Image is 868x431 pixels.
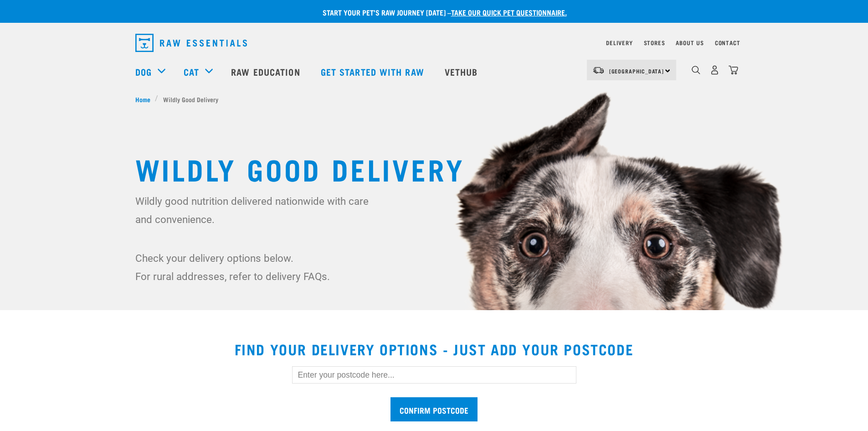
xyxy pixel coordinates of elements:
[436,53,489,90] a: Vethub
[128,30,740,56] nav: dropdown navigation
[135,249,375,286] p: Check your delivery options below. For rural addresses, refer to delivery FAQs.
[135,34,247,52] img: Raw Essentials Logo
[184,65,199,78] a: Cat
[729,65,738,75] img: home-icon@2x.png
[390,397,478,421] input: Confirm postcode
[644,41,665,44] a: Stores
[135,94,155,104] a: Home
[692,66,700,74] img: home-icon-1@2x.png
[606,41,632,44] a: Delivery
[312,53,436,90] a: Get started with Raw
[292,366,576,384] input: Enter your postcode here...
[11,341,857,357] h2: Find your delivery options - just add your postcode
[222,53,311,90] a: Raw Education
[451,10,567,14] a: take our quick pet questionnaire.
[135,94,733,104] nav: breadcrumbs
[135,152,733,185] h1: Wildly Good Delivery
[676,41,704,44] a: About Us
[135,192,375,228] p: Wildly good nutrition delivered nationwide with care and convenience.
[609,69,664,73] span: [GEOGRAPHIC_DATA]
[592,66,605,74] img: van-moving.png
[710,65,719,75] img: user.png
[715,41,740,44] a: Contact
[135,94,150,104] span: Home
[135,65,152,78] a: Dog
